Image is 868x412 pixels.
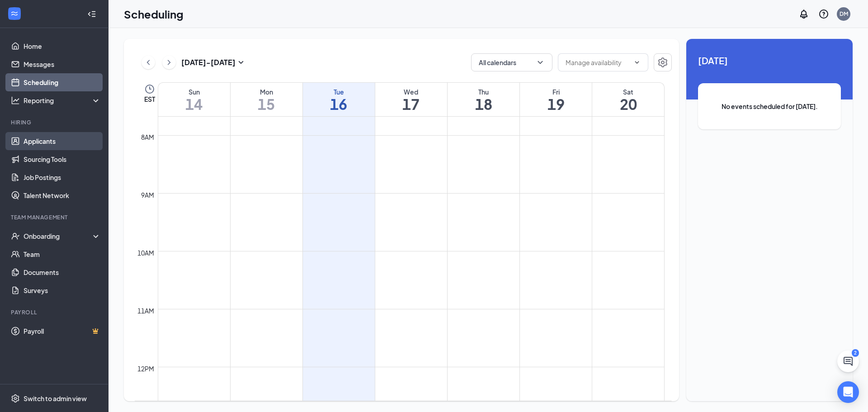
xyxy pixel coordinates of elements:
[303,96,375,112] h1: 16
[11,308,99,316] div: Payroll
[231,83,302,116] a: September 15, 2025
[798,9,809,19] svg: Notifications
[837,350,859,372] button: ChatActive
[448,87,519,96] div: Thu
[843,356,854,367] svg: ChatActive
[136,306,156,316] div: 11am
[136,364,156,374] div: 12pm
[136,248,156,258] div: 10am
[448,83,519,116] a: September 18, 2025
[144,57,153,68] svg: ChevronLeft
[124,6,184,22] h1: Scheduling
[11,96,20,105] svg: Analysis
[24,186,101,204] a: Talent Network
[375,83,447,116] a: September 17, 2025
[818,9,829,19] svg: QuestionInfo
[592,83,664,116] a: September 20, 2025
[592,96,664,112] h1: 20
[139,190,156,200] div: 9am
[698,53,841,67] span: [DATE]
[24,55,101,73] a: Messages
[566,57,630,67] input: Manage availability
[10,9,19,18] svg: WorkstreamLogo
[520,87,592,96] div: Fri
[24,150,101,168] a: Sourcing Tools
[24,168,101,186] a: Job Postings
[303,83,375,116] a: September 16, 2025
[375,87,447,96] div: Wed
[716,101,823,111] span: No events scheduled for [DATE].
[144,95,155,104] span: EST
[236,57,246,68] svg: SmallChevronDown
[11,118,99,126] div: Hiring
[158,96,230,112] h1: 14
[837,381,859,403] div: Open Intercom Messenger
[165,57,174,68] svg: ChevronRight
[24,232,93,241] div: Onboarding
[24,245,101,263] a: Team
[11,232,20,241] svg: UserCheck
[654,53,672,71] button: Settings
[520,83,592,116] a: September 19, 2025
[162,56,176,69] button: ChevronRight
[471,53,552,71] button: All calendarsChevronDown
[158,83,230,116] a: September 14, 2025
[24,132,101,150] a: Applicants
[24,73,101,91] a: Scheduling
[303,87,375,96] div: Tue
[592,87,664,96] div: Sat
[24,281,101,299] a: Surveys
[87,9,96,19] svg: Collapse
[158,87,230,96] div: Sun
[11,213,99,221] div: Team Management
[24,322,101,340] a: PayrollCrown
[139,132,156,142] div: 8am
[448,96,519,112] h1: 18
[231,87,302,96] div: Mon
[231,96,302,112] h1: 15
[24,394,87,403] div: Switch to admin view
[520,96,592,112] h1: 19
[24,96,101,105] div: Reporting
[181,57,236,67] h3: [DATE] - [DATE]
[852,349,859,357] div: 2
[142,56,155,69] button: ChevronLeft
[657,57,668,68] svg: Settings
[840,10,848,18] div: DM
[536,58,545,67] svg: ChevronDown
[633,59,641,66] svg: ChevronDown
[144,84,155,95] svg: Clock
[11,394,20,403] svg: Settings
[24,263,101,281] a: Documents
[375,96,447,112] h1: 17
[24,37,101,55] a: Home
